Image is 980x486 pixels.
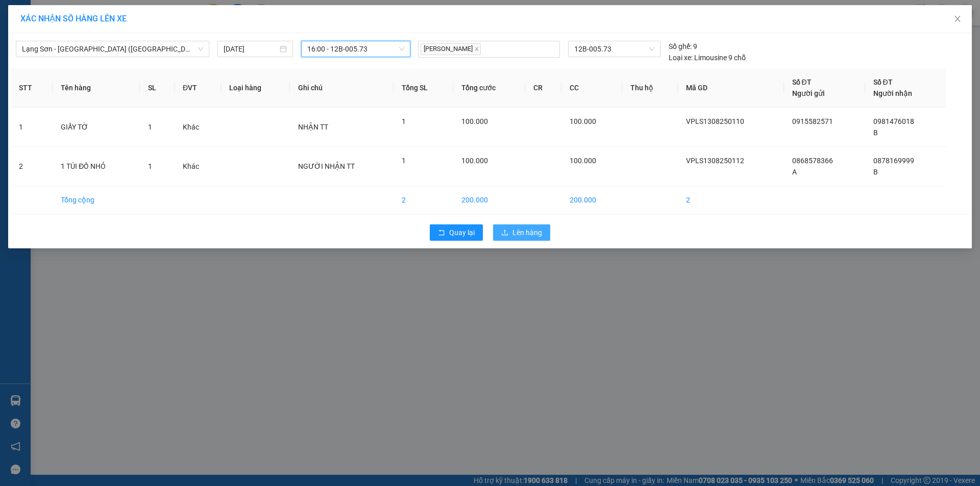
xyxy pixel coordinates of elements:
[678,186,783,214] td: 2
[298,123,328,131] span: NHẬN TT
[148,123,152,131] span: 1
[221,68,290,108] th: Loại hàng
[474,46,479,52] span: close
[11,108,53,147] td: 1
[686,157,744,165] span: VPLS1308250112
[792,78,812,86] span: Số ĐT
[53,186,140,214] td: Tổng cộng
[501,229,508,237] span: upload
[11,68,53,108] th: STT
[298,162,355,170] span: NGƯỜI NHẬN TT
[686,117,744,125] span: VPLS1308250110
[953,15,962,23] span: close
[449,227,475,238] span: Quay lại
[402,117,406,125] span: 1
[792,117,833,125] span: 0915582571
[11,147,53,186] td: 2
[461,117,488,125] span: 100.000
[792,89,825,97] span: Người gửi
[22,41,203,57] span: Lạng Sơn - Hà Nội (Limousine)
[873,117,914,125] span: 0981476018
[421,43,481,55] span: [PERSON_NAME]
[438,229,445,237] span: rollback
[20,14,127,23] span: XÁC NHẬN SỐ HÀNG LÊN XE
[402,157,406,165] span: 1
[669,41,697,52] div: 9
[669,52,693,63] span: Loại xe:
[873,168,878,176] span: B
[574,41,654,57] span: 12B-005.73
[453,186,525,214] td: 200.000
[669,41,692,52] span: Số ghế:
[53,108,140,147] td: GIẤY TỜ
[561,186,622,214] td: 200.000
[622,68,678,108] th: Thu hộ
[394,68,454,108] th: Tổng SL
[873,78,893,86] span: Số ĐT
[148,162,152,170] span: 1
[570,157,596,165] span: 100.000
[873,89,912,97] span: Người nhận
[53,147,140,186] td: 1 TÚI ĐỒ NHỎ
[453,68,525,108] th: Tổng cước
[224,43,278,55] input: 13/08/2025
[525,68,561,108] th: CR
[307,41,404,57] span: 16:00 - 12B-005.73
[873,157,914,165] span: 0878169999
[561,68,622,108] th: CC
[461,157,488,165] span: 100.000
[394,186,454,214] td: 2
[175,68,221,108] th: ĐVT
[512,227,542,238] span: Lên hàng
[943,5,972,34] button: Close
[140,68,175,108] th: SL
[570,117,596,125] span: 100.000
[669,52,746,63] div: Limousine 9 chỗ
[493,224,550,241] button: uploadLên hàng
[175,108,221,147] td: Khác
[873,129,878,137] span: B
[53,68,140,108] th: Tên hàng
[792,157,833,165] span: 0868578366
[792,168,797,176] span: A
[290,68,394,108] th: Ghi chú
[430,224,483,241] button: rollbackQuay lại
[175,147,221,186] td: Khác
[678,68,783,108] th: Mã GD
